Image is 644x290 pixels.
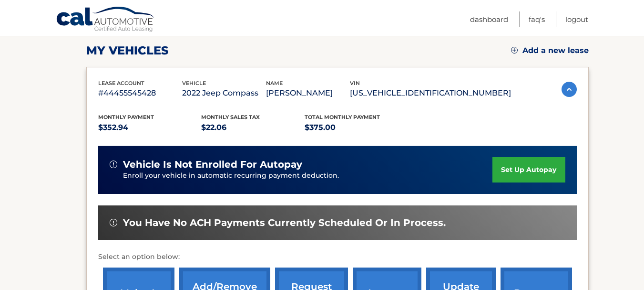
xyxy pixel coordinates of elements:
a: Dashboard [470,11,508,27]
h2: my vehicles [86,43,169,58]
span: lease account [98,80,144,86]
a: FAQ's [529,11,545,27]
span: vehicle is not enrolled for autopay [123,159,302,171]
p: [PERSON_NAME] [266,86,350,100]
p: [US_VEHICLE_IDENTIFICATION_NUMBER] [350,86,511,100]
p: Select an option below: [98,251,577,263]
span: vehicle [182,80,206,86]
p: #44455545428 [98,86,182,100]
p: $352.94 [98,121,202,134]
img: alert-white.svg [110,161,117,168]
p: 2022 Jeep Compass [182,86,266,100]
p: $22.06 [201,121,305,134]
a: Cal Automotive [56,6,156,34]
a: Add a new lease [511,46,589,55]
p: Enroll your vehicle in automatic recurring payment deduction. [123,171,493,181]
span: Monthly Payment [98,114,154,120]
span: You have no ACH payments currently scheduled or in process. [123,217,446,229]
span: name [266,80,283,86]
p: $375.00 [305,121,408,134]
a: Logout [565,11,588,27]
span: Monthly sales Tax [201,114,260,120]
span: vin [350,80,360,86]
a: set up autopay [492,157,565,183]
img: alert-white.svg [110,219,117,226]
img: add.svg [511,47,518,54]
img: accordion-active.svg [562,82,577,97]
span: Total Monthly Payment [305,114,380,120]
